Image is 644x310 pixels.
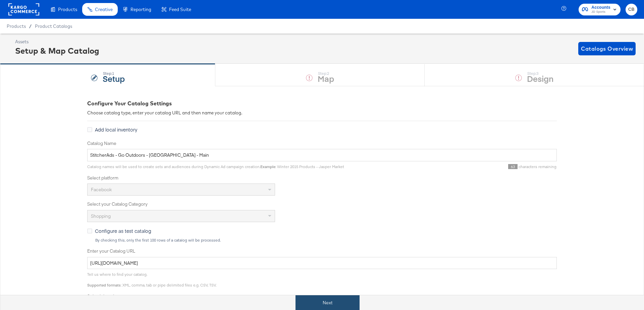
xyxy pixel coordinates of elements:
[508,164,518,169] span: 63
[591,9,610,15] span: JD Sports
[7,23,26,29] span: Products
[87,100,557,107] div: Configure Your Catalog Settings
[87,164,344,169] span: Catalog names will be used to create sets and audiences during Dynamic Ad campaign creation. : Wi...
[15,39,99,45] div: Assets
[87,201,557,207] label: Select your Catalog Category
[103,71,125,76] div: Step: 1
[626,4,637,15] button: CB
[87,272,216,288] span: Tell us where to find your catalog. : XML, comma, tab or pipe delimited files e.g. CSV, TSV.
[260,164,275,169] strong: Example
[87,140,557,147] label: Catalog Name
[87,175,557,181] label: Select platform
[91,187,112,193] span: Facebook
[591,4,610,11] span: Accounts
[91,213,111,219] span: Shopping
[15,45,99,56] div: Setup & Map Catalog
[130,7,151,12] span: Reporting
[87,248,557,254] label: Enter your Catalog URL
[628,6,635,13] span: CB
[579,4,621,15] button: AccountsJD Sports
[95,227,151,234] span: Configure as test catalog
[26,23,35,29] span: /
[87,282,121,288] strong: Supported formats
[87,110,557,116] div: Choose catalog type, enter your catalog URL and then name your catalog.
[87,257,557,269] input: Enter Catalog URL, e.g. http://www.example.com/products.xml
[103,73,125,84] strong: Setup
[344,164,557,169] div: characters remaining
[95,238,557,243] div: By checking this, only the first 100 rows of a catalog will be processed.
[35,23,72,29] a: Product Catalogs
[95,7,113,12] span: Creative
[58,7,77,12] span: Products
[87,149,557,161] input: Name your catalog e.g. My Dynamic Product Catalog
[169,7,191,12] span: Feed Suite
[95,126,137,133] span: Add local inventory
[581,44,633,53] span: Catalogs Overview
[578,42,636,55] button: Catalogs Overview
